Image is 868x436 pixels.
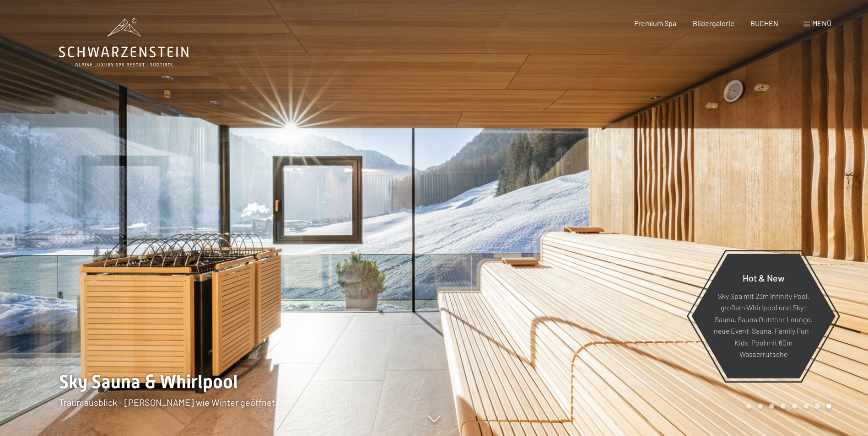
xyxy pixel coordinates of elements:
a: Hot & New Sky Spa mit 23m Infinity Pool, großem Whirlpool und Sky-Sauna, Sauna Outdoor Lounge, ne... [691,253,836,379]
a: Bildergalerie [693,19,734,27]
div: Carousel Page 3 [769,404,774,409]
span: Menü [812,19,831,27]
div: Carousel Pagination [743,404,831,409]
a: Premium Spa [634,19,676,27]
div: Carousel Page 6 [803,404,809,409]
div: Carousel Page 2 [758,404,763,409]
div: Carousel Page 4 [781,404,786,409]
div: Carousel Page 5 [792,404,797,409]
div: Carousel Page 8 (Current Slide) [826,404,831,409]
div: Carousel Page 7 [815,404,820,409]
p: Sky Spa mit 23m Infinity Pool, großem Whirlpool und Sky-Sauna, Sauna Outdoor Lounge, neue Event-S... [714,290,813,360]
div: Carousel Page 1 [746,404,751,409]
a: BUCHEN [750,19,778,27]
span: Hot & New [743,272,785,283]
